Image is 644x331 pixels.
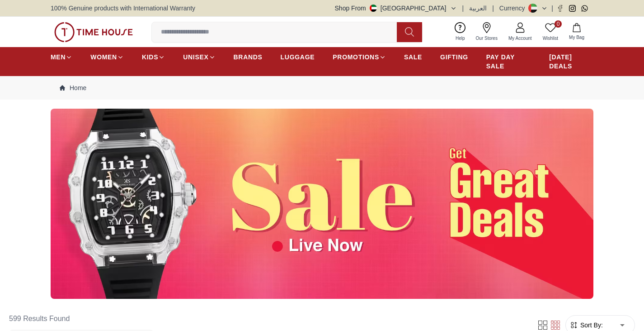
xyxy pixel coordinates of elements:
[9,308,154,330] h6: 599 Results Found
[404,49,422,65] a: SALE
[472,35,501,42] span: Our Stores
[505,35,536,42] span: My Account
[565,34,588,41] span: My Bag
[281,53,315,62] span: LUGGAGE
[450,20,470,43] a: Help
[499,4,529,13] div: Currency
[54,22,133,42] img: ...
[90,49,124,65] a: WOMEN
[486,53,531,71] span: PAY DAY SALE
[183,49,215,65] a: UNISEX
[440,49,468,65] a: GIFTING
[51,53,66,62] span: MEN
[551,4,553,13] span: |
[281,49,315,65] a: LUGGAGE
[370,5,377,12] img: United Arab Emirates
[549,53,593,71] span: [DATE] DEALS
[333,53,379,62] span: PROMOTIONS
[537,20,564,43] a: 0Wishlist
[183,53,208,62] span: UNISEX
[569,5,576,12] a: Instagram
[51,49,72,65] a: MEN
[486,49,531,74] a: PAY DAY SALE
[333,49,386,65] a: PROMOTIONS
[51,4,195,13] span: 100% Genuine products with International Warranty
[549,49,593,74] a: [DATE] DEALS
[555,20,562,28] span: 0
[142,49,165,65] a: KIDS
[462,4,464,13] span: |
[440,53,468,62] span: GIFTING
[564,21,590,43] button: My Bag
[51,109,593,299] img: ...
[581,5,588,12] a: Whatsapp
[404,53,422,62] span: SALE
[539,35,562,42] span: Wishlist
[557,5,564,12] a: Facebook
[234,53,263,62] span: BRANDS
[234,49,263,65] a: BRANDS
[578,321,603,330] span: Sort By:
[452,35,469,42] span: Help
[470,20,503,43] a: Our Stores
[569,321,603,330] button: Sort By:
[142,53,158,62] span: KIDS
[469,4,487,13] button: العربية
[90,53,117,62] span: WOMEN
[60,83,86,92] a: Home
[492,4,494,13] span: |
[335,4,457,13] button: Shop From[GEOGRAPHIC_DATA]
[51,76,593,100] nav: Breadcrumb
